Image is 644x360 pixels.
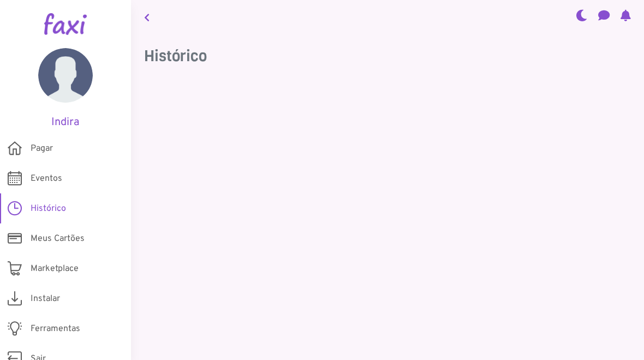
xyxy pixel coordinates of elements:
span: Marketplace [31,262,79,275]
h5: Indira [16,116,115,129]
span: Instalar [31,292,60,305]
span: Pagar [31,142,53,155]
span: Meus Cartões [31,232,85,245]
span: Histórico [31,202,66,215]
span: Eventos [31,172,62,185]
span: Ferramentas [31,322,80,335]
h3: Histórico [144,47,631,66]
a: Indira [16,48,115,129]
